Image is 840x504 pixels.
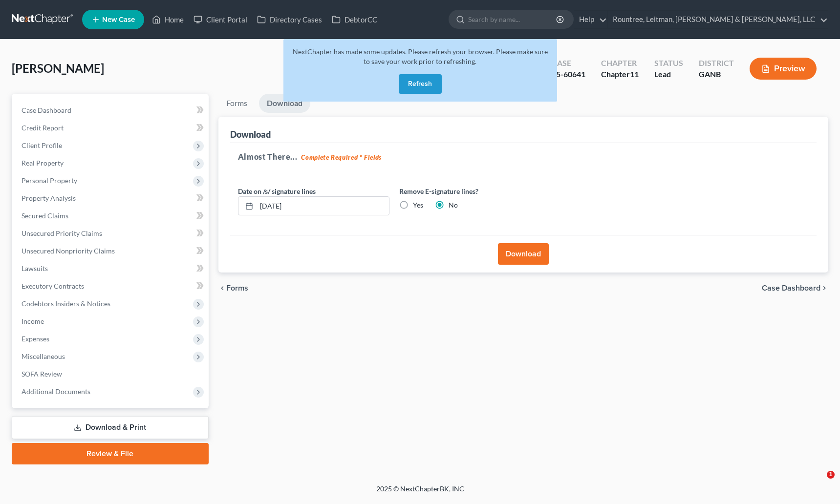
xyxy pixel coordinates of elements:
[601,69,639,80] div: Chapter
[142,484,699,502] div: 2025 © NextChapterBK, INC
[252,11,327,28] a: Directory Cases
[22,387,90,396] span: Additional Documents
[259,94,310,113] a: Download
[468,10,558,28] input: Search by name...
[226,284,248,292] span: Forms
[608,11,828,28] a: Rountree, Leitman, [PERSON_NAME] & [PERSON_NAME], LLC
[14,365,209,383] a: SOFA Review
[147,11,189,28] a: Home
[654,69,683,80] div: Lead
[413,200,423,210] label: Yes
[22,370,62,378] span: SOFA Review
[762,284,820,292] span: Case Dashboard
[552,58,585,69] div: Case
[552,69,585,80] div: 25-60641
[14,102,209,119] a: Case Dashboard
[22,106,71,114] span: Case Dashboard
[820,284,828,292] i: chevron_right
[293,47,548,65] span: NextChapter has made some updates. Please refresh your browser. Please make sure to save your wor...
[22,299,110,308] span: Codebtors Insiders & Notices
[14,119,209,137] a: Credit Report
[22,352,65,360] span: Miscellaneous
[399,186,551,196] label: Remove E-signature lines?
[22,282,84,290] span: Executory Contracts
[14,242,209,260] a: Unsecured Nonpriority Claims
[750,58,817,80] button: Preview
[257,197,389,215] input: MM/DD/YYYY
[218,284,226,292] i: chevron_left
[22,176,77,185] span: Personal Property
[654,58,683,69] div: Status
[238,186,316,196] label: Date on /s/ signature lines
[399,74,442,94] button: Refresh
[218,94,255,113] a: Forms
[22,159,64,167] span: Real Property
[449,200,458,210] label: No
[699,58,734,69] div: District
[14,225,209,242] a: Unsecured Priority Claims
[762,284,828,292] a: Case Dashboard chevron_right
[807,471,830,494] iframe: Intercom live chat
[22,229,102,237] span: Unsecured Priority Claims
[22,124,64,132] span: Credit Report
[238,151,809,163] h5: Almost There...
[574,11,607,28] a: Help
[14,189,209,207] a: Property Analysis
[327,11,382,28] a: DebtorCC
[12,61,104,75] span: [PERSON_NAME]
[12,443,209,464] a: Review & File
[22,211,68,220] span: Secured Claims
[14,207,209,225] a: Secured Claims
[601,58,639,69] div: Chapter
[301,153,382,161] strong: Complete Required * Fields
[218,284,261,292] button: chevron_left Forms
[22,247,115,255] span: Unsecured Nonpriority Claims
[22,317,44,325] span: Income
[102,16,135,23] span: New Case
[22,141,62,149] span: Client Profile
[22,194,76,202] span: Property Analysis
[22,335,49,343] span: Expenses
[230,128,271,140] div: Download
[14,260,209,277] a: Lawsuits
[189,11,252,28] a: Client Portal
[498,243,549,265] button: Download
[14,277,209,295] a: Executory Contracts
[12,416,209,439] a: Download & Print
[827,471,835,479] span: 1
[22,264,48,273] span: Lawsuits
[699,69,734,80] div: GANB
[630,69,639,79] span: 11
